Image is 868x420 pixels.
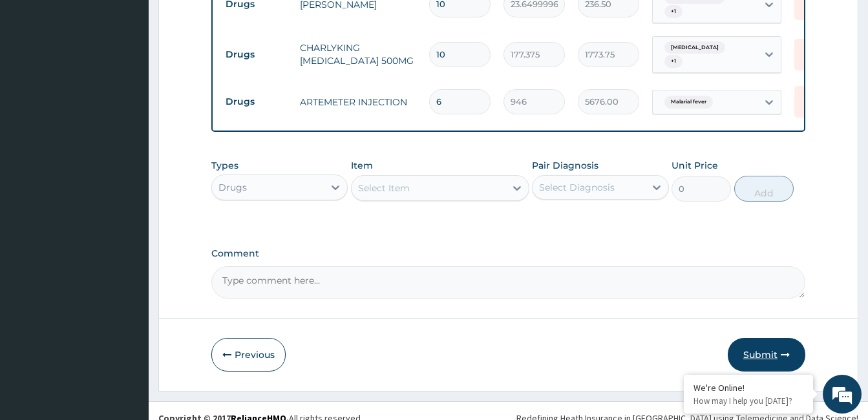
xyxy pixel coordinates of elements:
[728,338,805,372] button: Submit
[539,181,615,194] div: Select Diagnosis
[211,248,805,259] label: Comment
[734,176,794,202] button: Add
[293,35,423,74] td: CHARLYKING [MEDICAL_DATA] 500MG
[664,55,683,68] span: + 1
[219,90,293,114] td: Drugs
[293,89,423,115] td: ARTEMETER INJECTION
[24,65,52,97] img: d_794563401_company_1708531726252_794563401
[664,5,683,18] span: + 1
[211,160,238,171] label: Types
[67,72,217,89] div: Chat with us now
[211,338,286,372] button: Previous
[693,382,803,394] div: We're Online!
[6,282,246,327] textarea: Type your message and hit 'Enter'
[212,6,243,37] div: Minimize live chat window
[664,96,713,109] span: Malarial fever
[219,43,293,67] td: Drugs
[351,159,373,172] label: Item
[358,182,410,194] div: Select Item
[672,159,718,172] label: Unit Price
[218,181,247,194] div: Drugs
[75,127,178,258] span: We're online!
[532,159,598,172] label: Pair Diagnosis
[693,395,803,406] p: How may I help you today?
[664,41,725,54] span: [MEDICAL_DATA]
